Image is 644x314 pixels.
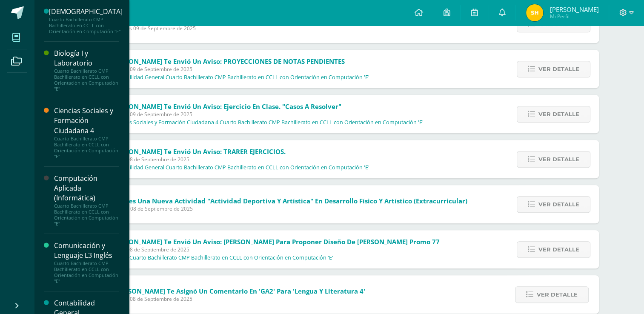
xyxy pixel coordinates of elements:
[49,17,123,34] div: Cuarto Bachillerato CMP Bachillerato en CCLL con Orientación en Computación "E"
[112,119,424,126] p: Ciencias Sociales y Formación Ciudadana 4 Cuarto Bachillerato CMP Bachillerato en CCLL con Orient...
[112,156,369,163] span: Lunes 08 de Septiembre de 2025
[112,147,286,156] span: [PERSON_NAME] te envió un aviso: TRARER EJERCICIOS.
[112,102,341,111] span: [PERSON_NAME] te envió un aviso: Ejercicio en clase. "Casos a resolver"
[54,136,119,160] div: Cuarto Bachillerato CMP Bachillerato en CCLL con Orientación en Computación "E"
[538,242,579,257] span: Ver detalle
[54,106,119,159] a: Ciencias Sociales y Formación Ciudadana 4Cuarto Bachillerato CMP Bachillerato en CCLL con Orienta...
[54,174,119,203] div: Computación Aplicada (Informática)
[115,25,291,32] span: Martes 09 de Septiembre de 2025
[526,4,543,21] img: a2e08534bc48d0f19886b4cebc1aa8ba.png
[550,5,598,14] span: [PERSON_NAME]
[49,7,123,17] div: [DEMOGRAPHIC_DATA]
[115,205,467,212] span: Lunes 08 de Septiembre de 2025
[112,57,345,66] span: [PERSON_NAME] te envió un aviso: PROYECCIONES DE NOTAS PENDIENTES
[112,111,424,118] span: Martes 09 de Septiembre de 2025
[112,237,440,246] span: [PERSON_NAME] te envió un aviso: [PERSON_NAME] para proponer diseño de [PERSON_NAME] promo 77
[54,106,119,135] div: Ciencias Sociales y Formación Ciudadana 4
[54,68,119,92] div: Cuarto Bachillerato CMP Bachillerato en CCLL con Orientación en Computación "E"
[54,241,119,260] div: Comunicación y Lenguaje L3 Inglés
[112,74,369,81] p: Contabilidad General Cuarto Bachillerato CMP Bachillerato en CCLL con Orientación en Computación 'E'
[538,106,579,122] span: Ver detalle
[537,287,578,303] span: Ver detalle
[112,164,369,171] p: Contabilidad General Cuarto Bachillerato CMP Bachillerato en CCLL con Orientación en Computación 'E'
[112,246,440,253] span: Lunes 08 de Septiembre de 2025
[54,49,119,92] a: Biología I y LaboratorioCuarto Bachillerato CMP Bachillerato en CCLL con Orientación en Computaci...
[115,197,467,205] span: Tienes una nueva actividad "Actividad Deportiva y Artística" En Desarrollo Físico y Artístico (Ex...
[550,13,598,20] span: Mi Perfil
[112,254,333,261] p: Física I Cuarto Bachillerato CMP Bachillerato en CCLL con Orientación en Computación 'E'
[538,61,579,77] span: Ver detalle
[54,260,119,284] div: Cuarto Bachillerato CMP Bachillerato en CCLL con Orientación en Computación "E"
[114,295,365,303] span: Lunes 08 de Septiembre de 2025
[538,197,579,212] span: Ver detalle
[114,287,365,295] span: [PERSON_NAME] te asignó un comentario en 'GA2' para 'Lengua y Literatura 4'
[538,151,579,167] span: Ver detalle
[49,7,123,34] a: [DEMOGRAPHIC_DATA]Cuarto Bachillerato CMP Bachillerato en CCLL con Orientación en Computación "E"
[54,203,119,227] div: Cuarto Bachillerato CMP Bachillerato en CCLL con Orientación en Computación "E"
[54,49,119,68] div: Biología I y Laboratorio
[54,174,119,227] a: Computación Aplicada (Informática)Cuarto Bachillerato CMP Bachillerato en CCLL con Orientación en...
[54,241,119,284] a: Comunicación y Lenguaje L3 InglésCuarto Bachillerato CMP Bachillerato en CCLL con Orientación en ...
[112,66,369,73] span: Martes 09 de Septiembre de 2025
